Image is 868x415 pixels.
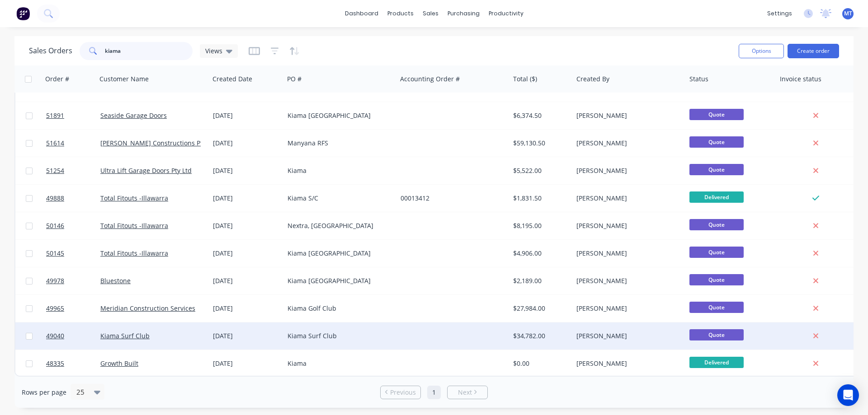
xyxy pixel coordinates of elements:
a: [PERSON_NAME] Constructions Pty Ltd [100,139,217,147]
div: Created Date [212,75,252,84]
button: Options [739,44,784,58]
div: Kiama [GEOGRAPHIC_DATA] [288,249,388,258]
div: PO # [287,75,302,84]
a: 51614 [46,130,100,157]
span: 51614 [46,139,64,148]
div: [DATE] [213,276,280,285]
div: $8,195.00 [513,221,566,230]
span: 51254 [46,166,64,175]
div: Kiama [GEOGRAPHIC_DATA] [288,111,388,120]
span: Quote [689,219,744,230]
span: Rows per page [22,388,66,397]
div: [DATE] [213,139,280,148]
a: 00013412 [401,194,429,202]
span: Previous [390,388,416,397]
span: Quote [689,329,744,340]
div: purchasing [443,7,484,20]
a: Page 1 is your current page [427,386,441,399]
a: 50145 [46,240,100,267]
div: $6,374.50 [513,111,566,120]
div: [DATE] [213,194,280,203]
div: $2,189.00 [513,276,566,285]
div: [PERSON_NAME] [576,166,677,175]
a: 49978 [46,267,100,294]
a: Meridian Construction Services [100,304,195,312]
a: 51254 [46,157,100,184]
span: MT [844,9,852,18]
a: Kiama Surf Club [100,331,150,340]
div: Kiama S/C [288,194,388,203]
span: Quote [689,274,744,285]
div: $34,782.00 [513,331,566,340]
div: Manyana RFS [288,139,388,148]
div: Kiama [GEOGRAPHIC_DATA] [288,276,388,285]
div: [PERSON_NAME] [576,331,677,340]
div: Open Intercom Messenger [837,384,859,406]
div: [DATE] [213,331,280,340]
div: [DATE] [213,166,280,175]
span: 49978 [46,276,64,285]
a: Growth Built [100,359,138,368]
span: Delivered [689,191,744,203]
div: [PERSON_NAME] [576,194,677,203]
div: $5,522.00 [513,166,566,175]
span: 48335 [46,359,64,368]
div: $0.00 [513,359,566,368]
ul: Pagination [377,386,491,399]
a: 49888 [46,185,100,212]
span: Next [458,388,472,397]
span: 49040 [46,331,64,340]
img: Factory [16,7,30,20]
span: 49888 [46,194,64,203]
a: 48335 [46,350,100,377]
div: [PERSON_NAME] [576,359,677,368]
div: Nextra, [GEOGRAPHIC_DATA] [288,221,388,230]
div: [PERSON_NAME] [576,276,677,285]
div: $4,906.00 [513,249,566,258]
div: [DATE] [213,359,280,368]
div: [DATE] [213,111,280,120]
span: Quote [689,247,744,258]
div: settings [763,7,797,20]
div: Kiama Surf Club [288,331,388,340]
a: Next page [448,388,487,397]
div: [PERSON_NAME] [576,249,677,258]
a: 50146 [46,212,100,239]
a: Previous page [381,388,420,397]
a: 49040 [46,322,100,350]
a: 49965 [46,295,100,322]
a: Bluestone [100,276,131,285]
span: Quote [689,164,744,175]
div: [DATE] [213,249,280,258]
div: $1,831.50 [513,194,566,203]
a: dashboard [340,7,383,20]
span: Views [205,46,222,56]
span: Quote [689,109,744,120]
span: 50146 [46,221,64,230]
div: Status [689,75,708,84]
div: [DATE] [213,304,280,313]
div: [PERSON_NAME] [576,111,677,120]
div: [PERSON_NAME] [576,139,677,148]
button: Create order [788,44,839,58]
a: Total Fitouts -Illawarra [100,249,168,257]
span: 49965 [46,304,64,313]
div: Invoice status [780,75,821,84]
div: Kiama Golf Club [288,304,388,313]
div: Kiama [288,166,388,175]
div: Kiama [288,359,388,368]
div: $27,984.00 [513,304,566,313]
div: Customer Name [99,75,149,84]
div: productivity [484,7,528,20]
div: Order # [45,75,69,84]
span: Delivered [689,357,744,368]
div: Accounting Order # [400,75,460,84]
div: $59,130.50 [513,139,566,148]
div: products [383,7,418,20]
span: Quote [689,302,744,313]
a: Seaside Garage Doors [100,111,167,120]
div: sales [418,7,443,20]
a: Total Fitouts -Illawarra [100,194,168,202]
div: Total ($) [513,75,537,84]
a: Total Fitouts -Illawarra [100,221,168,230]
